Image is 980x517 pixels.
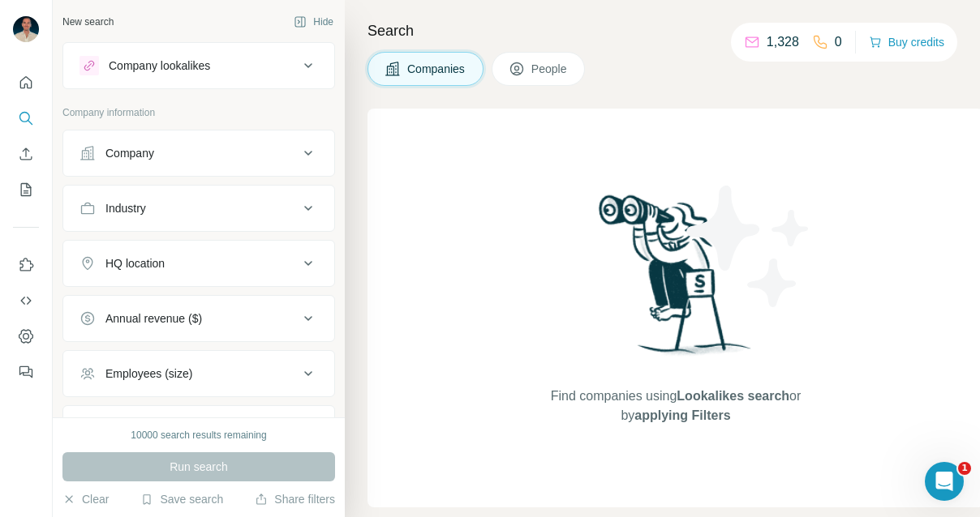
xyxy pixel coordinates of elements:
[546,387,806,425] span: Find companies using or by
[869,31,944,53] button: Buy credits
[958,462,971,475] span: 1
[63,354,334,393] button: Employees (size)
[105,365,192,382] div: Employees (size)
[13,175,39,204] button: My lists
[677,389,789,403] span: Lookalikes search
[63,244,334,283] button: HQ location
[282,10,345,34] button: Hide
[13,357,39,387] button: Feedback
[109,58,210,74] div: Company lookalikes
[367,19,961,42] h4: Search
[140,491,223,507] button: Save search
[835,32,842,52] p: 0
[634,408,730,422] span: applying Filters
[105,145,154,161] div: Company
[13,139,39,169] button: Enrich CSV
[105,255,165,271] div: HQ location
[105,310,202,327] div: Annual revenue ($)
[255,491,335,507] button: Share filters
[13,16,39,42] img: Avatar
[13,286,39,315] button: Use Surfe API
[531,61,569,77] span: People
[62,15,114,29] div: New search
[407,61,466,77] span: Companies
[13,250,39,280] button: Use Surfe on LinkedIn
[62,105,335,120] p: Company information
[63,299,334,338] button: Annual revenue ($)
[63,46,334,85] button: Company lookalikes
[13,104,39,133] button: Search
[676,173,822,319] img: Surfe Illustration - Stars
[63,189,334,228] button: Industry
[63,409,334,448] button: Technologies
[63,134,334,173] button: Company
[13,322,39,351] button: Dashboard
[131,428,266,442] div: 10000 search results remaining
[591,190,760,371] img: Surfe Illustration - Woman searching with binoculars
[13,68,39,97] button: Quick start
[767,32,799,52] p: 1,328
[925,462,964,501] iframe: Intercom live chat
[105,200,146,216] div: Industry
[62,491,109,507] button: Clear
